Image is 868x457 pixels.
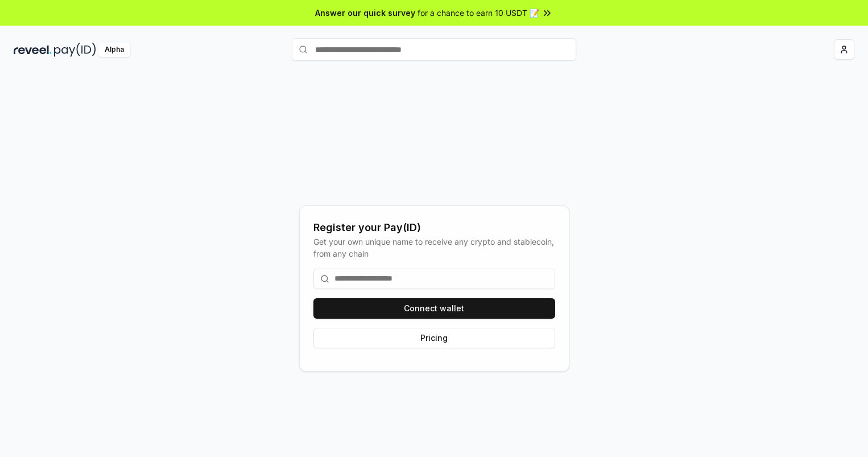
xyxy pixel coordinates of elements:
img: pay_id [54,43,96,57]
div: Register your Pay(ID) [313,220,555,236]
img: reveel_dark [14,43,52,57]
button: Connect wallet [313,298,555,319]
button: Pricing [313,328,555,348]
span: Answer our quick survey [315,7,415,19]
div: Get your own unique name to receive any crypto and stablecoin, from any chain [313,236,555,260]
div: Alpha [98,43,130,57]
span: for a chance to earn 10 USDT 📝 [418,7,539,19]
